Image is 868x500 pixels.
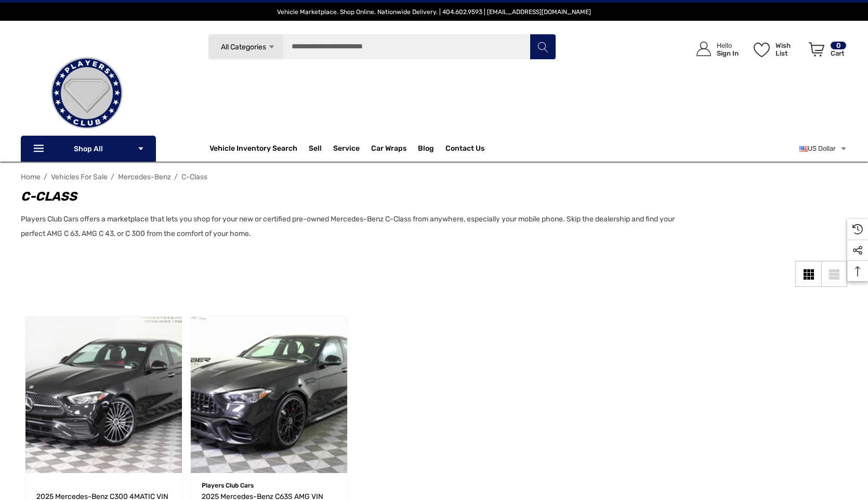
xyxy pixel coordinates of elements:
[202,479,336,492] p: Players Club Cars
[445,144,484,155] a: Contact Us
[191,317,347,473] a: 2025 Mercedes-Benz C63S AMG VIN W1KAF8AB2SR252094,$103,780.00
[118,173,171,181] a: Mercedes-Benz
[21,168,847,186] nav: Breadcrumb
[821,261,847,287] a: List View
[831,49,846,57] p: Cart
[847,266,868,277] svg: Top
[717,49,739,57] p: Sign In
[221,43,266,51] span: All Categories
[333,144,360,155] a: Service
[137,145,144,152] svg: Icon Arrow Down
[309,138,333,159] a: Sell
[25,317,182,473] a: 2025 Mercedes-Benz C300 4MATIC VIN W1KAF4HB1SR245037,$61,025.00
[268,43,275,51] svg: Icon Arrow Down
[21,136,156,162] p: Shop All
[208,34,283,60] a: All Categories Icon Arrow Down Icon Arrow Up
[696,42,711,56] svg: Icon User Account
[799,138,847,159] a: USD
[831,42,846,49] p: 0
[35,41,139,145] img: Players Club | Cars For Sale
[21,212,676,241] p: Players Club Cars offers a marketplace that lets you shop for your new or certified pre-owned Mer...
[852,245,863,256] svg: Social Media
[25,317,182,473] img: For Sale 2025 Mercedes-Benz C300 4MATIC VIN W1KAF4HB1SR245037
[795,261,821,287] a: Grid View
[191,317,347,473] img: For Sale 2025 Mercedes-Benz C63S AMG VIN W1KAF8AB2SR252094
[371,144,406,155] span: Car Wraps
[209,144,297,155] a: Vehicle Inventory Search
[852,224,863,234] svg: Recently Viewed
[32,143,48,155] svg: Icon Line
[21,187,676,206] h1: C-Class
[717,42,739,49] p: Hello
[749,31,804,67] a: Wish List Wish List
[51,173,108,181] a: Vehicles For Sale
[418,144,434,155] a: Blog
[804,31,847,72] a: Cart with 0 items
[181,173,207,181] a: C-Class
[309,144,322,155] span: Sell
[530,34,556,60] button: Search
[277,8,591,16] span: Vehicle Marketplace. Shop Online. Nationwide Delivery. | 404.602.9593 | [EMAIL_ADDRESS][DOMAIN_NAME]
[371,138,418,159] a: Car Wraps
[775,42,803,57] p: Wish List
[685,31,744,67] a: Sign in
[809,42,824,57] svg: Review Your Cart
[21,173,41,181] a: Home
[754,43,770,57] svg: Wish List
